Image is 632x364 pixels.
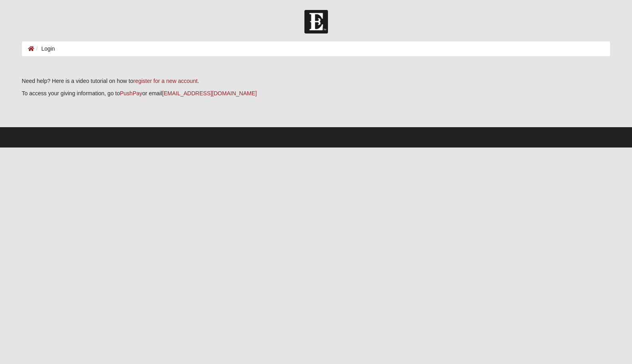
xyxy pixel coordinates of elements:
a: register for a new account [133,78,197,84]
a: PushPay [120,90,142,96]
p: Need help? Here is a video tutorial on how to . [22,77,610,85]
a: [EMAIL_ADDRESS][DOMAIN_NAME] [162,90,257,96]
li: Login [34,45,55,53]
img: Church of Eleven22 Logo [304,10,328,33]
p: To access your giving information, go to or email [22,89,610,98]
